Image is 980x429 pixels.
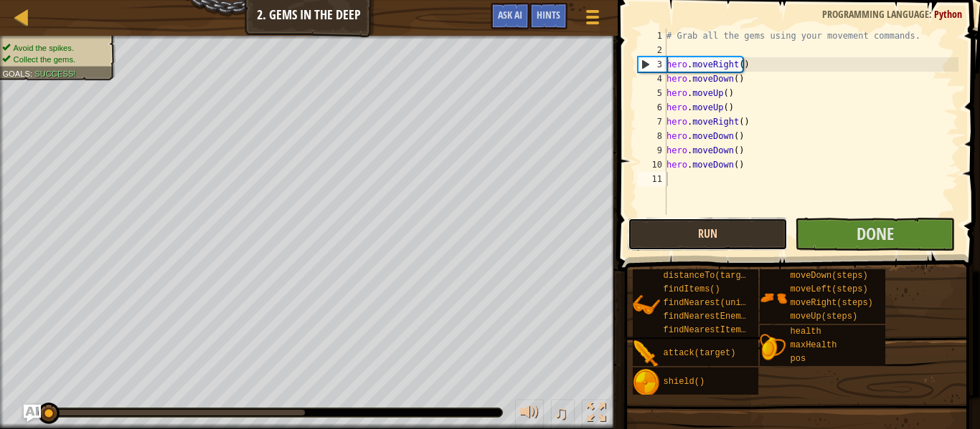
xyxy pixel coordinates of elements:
div: 8 [638,129,666,143]
span: shield() [664,377,705,387]
div: 4 [638,72,666,86]
button: Done [795,218,955,251]
span: Programming language [822,7,929,21]
div: 2 [638,43,666,57]
button: ♫ [551,400,575,429]
img: portrait.png [633,291,660,319]
div: 7 [638,115,666,129]
span: moveRight(steps) [791,298,873,308]
span: Success! [34,69,75,78]
button: Toggle fullscreen [582,400,611,429]
span: moveDown(steps) [791,271,868,281]
span: findNearestEnemy() [664,312,757,322]
li: Avoid the spikes. [2,42,107,54]
button: Ask AI [24,405,41,422]
span: moveLeft(steps) [791,284,868,294]
span: ♫ [554,402,568,423]
button: Ask AI [491,3,529,29]
div: 5 [638,86,666,100]
span: findNearest(units) [664,298,757,308]
span: : [30,69,34,78]
span: pos [791,354,806,364]
div: 9 [638,143,666,158]
span: Avoid the spikes. [14,43,74,52]
button: Show game menu [575,3,611,37]
span: Ask AI [498,8,522,21]
span: maxHealth [791,340,837,350]
span: moveUp(steps) [791,312,858,322]
img: portrait.png [760,284,787,312]
span: health [791,327,821,337]
span: Python [934,7,962,21]
div: 11 [638,172,666,186]
span: Collect the gems. [14,54,76,64]
div: 1 [638,29,666,43]
img: portrait.png [633,340,660,367]
span: distanceTo(target) [664,271,757,281]
span: Hints [537,8,560,21]
span: : [929,7,934,21]
span: findItems() [664,284,720,294]
button: Run [628,218,788,251]
div: 6 [638,100,666,115]
div: 3 [639,57,666,72]
span: Goals [2,69,30,78]
li: Collect the gems. [2,54,107,65]
span: findNearestItem() [664,325,751,335]
span: attack(target) [664,348,736,358]
button: Adjust volume [515,400,544,429]
span: Done [857,222,894,245]
img: portrait.png [760,334,787,361]
img: portrait.png [633,369,660,396]
div: 10 [638,158,666,172]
